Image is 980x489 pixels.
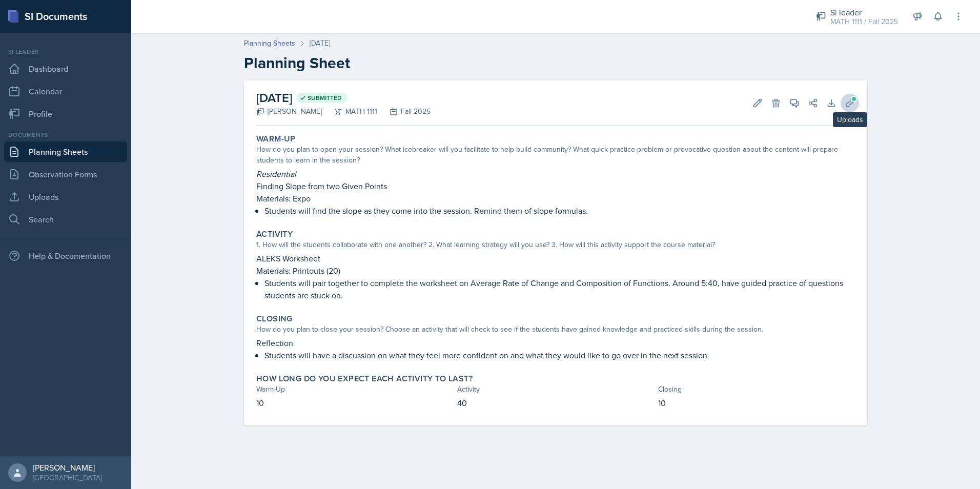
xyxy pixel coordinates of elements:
[256,384,453,395] div: Warm-Up
[256,229,293,239] label: Activity
[4,81,127,101] a: Calendar
[4,209,127,230] a: Search
[4,164,127,185] a: Observation Forms
[457,397,654,409] p: 40
[841,94,859,112] button: Uploads
[256,192,855,205] p: Materials: Expo
[310,38,330,49] div: [DATE]
[4,104,127,124] a: Profile
[256,324,855,335] div: How do you plan to close your session? Choose an activity that will check to see if the students ...
[256,252,855,264] p: ALEKS Worksheet
[256,168,296,179] em: Residential
[256,144,855,166] div: How do you plan to open your session? What icebreaker will you facilitate to help build community...
[264,205,855,217] p: Students will find the slope as they come into the session. Remind them of slope formulas.
[256,314,293,324] label: Closing
[658,384,855,395] div: Closing
[256,264,855,277] p: Materials: Printouts (20)
[4,246,127,266] div: Help & Documentation
[256,180,855,192] p: Finding Slope from two Given Points
[4,141,127,162] a: Planning Sheets
[256,89,431,107] h2: [DATE]
[33,462,102,473] div: [PERSON_NAME]
[4,187,127,207] a: Uploads
[256,106,322,117] div: [PERSON_NAME]
[264,349,855,361] p: Students will have a discussion on what they feel more confident on and what they would like to g...
[33,473,102,483] div: [GEOGRAPHIC_DATA]
[244,38,295,49] a: Planning Sheets
[264,277,855,301] p: Students will pair together to complete the worksheet on Average Rate of Change and Composition o...
[658,397,855,409] p: 10
[244,54,867,72] h2: Planning Sheet
[256,374,473,384] label: How long do you expect each activity to last?
[308,94,342,102] span: Submitted
[256,397,453,409] p: 10
[830,6,898,18] div: Si leader
[256,134,296,144] label: Warm-Up
[4,47,127,56] div: Si leader
[256,337,855,349] p: Reflection
[457,384,654,395] div: Activity
[322,106,377,117] div: MATH 1111
[830,16,898,27] div: MATH 1111 / Fall 2025
[377,106,431,117] div: Fall 2025
[4,58,127,79] a: Dashboard
[4,130,127,139] div: Documents
[256,239,855,250] div: 1. How will the students collaborate with one another? 2. What learning strategy will you use? 3....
